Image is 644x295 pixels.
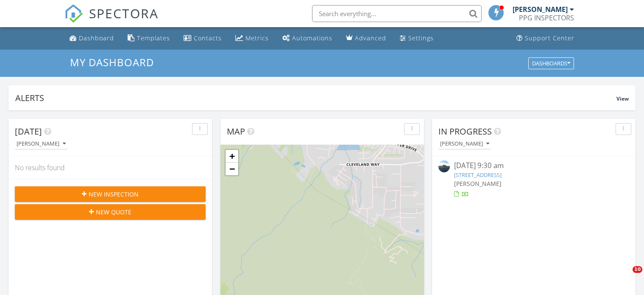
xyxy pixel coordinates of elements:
[226,150,238,163] a: Zoom in
[292,34,332,42] div: Automations
[513,5,568,14] div: [PERSON_NAME]
[15,92,616,104] div: Alerts
[96,208,131,216] span: New Quote
[408,34,434,42] div: Settings
[440,141,489,147] div: [PERSON_NAME]
[454,171,502,179] a: [STREET_ADDRESS]
[355,34,386,42] div: Advanced
[528,57,574,69] button: Dashboards
[438,160,450,172] img: streetview
[124,31,173,46] a: Templates
[312,5,482,22] input: Search everything...
[232,31,272,46] a: Metrics
[8,156,212,179] div: No results found
[194,34,222,42] div: Contacts
[279,31,336,46] a: Automations (Basic)
[226,163,238,175] a: Zoom out
[633,266,642,273] span: 10
[454,180,502,188] span: [PERSON_NAME]
[454,160,613,171] div: [DATE] 9:30 am
[227,126,245,137] span: Map
[70,55,154,69] span: My Dashboard
[89,190,139,199] span: New Inspection
[245,34,269,42] div: Metrics
[519,14,574,22] div: PPG INSPECTORS
[79,34,114,42] div: Dashboard
[137,34,170,42] div: Templates
[616,95,629,102] span: View
[15,138,67,150] button: [PERSON_NAME]
[438,126,492,137] span: In Progress
[64,11,159,29] a: SPECTORA
[180,31,225,46] a: Contacts
[15,204,206,219] button: New Quote
[64,4,83,23] img: The Best Home Inspection Software - Spectora
[532,60,570,66] div: Dashboards
[525,34,574,42] div: Support Center
[15,126,42,137] span: [DATE]
[396,31,437,46] a: Settings
[15,186,206,202] button: New Inspection
[343,31,390,46] a: Advanced
[89,4,159,22] span: SPECTORA
[17,141,66,147] div: [PERSON_NAME]
[513,31,578,46] a: Support Center
[438,160,629,198] a: [DATE] 9:30 am [STREET_ADDRESS] [PERSON_NAME]
[438,138,491,150] button: [PERSON_NAME]
[615,266,636,287] iframe: Intercom live chat
[66,31,117,46] a: Dashboard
